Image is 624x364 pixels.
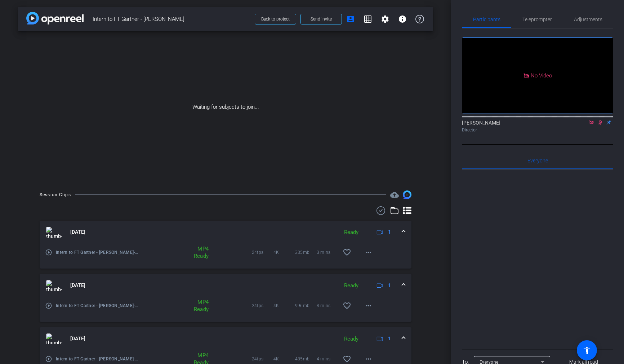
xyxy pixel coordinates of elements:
[45,302,52,309] mat-icon: play_circle_outline
[70,228,85,236] span: [DATE]
[381,15,389,23] mat-icon: settings
[70,282,85,289] span: [DATE]
[311,16,332,22] span: Send invite
[46,227,62,238] img: thumb-nail
[317,302,338,309] span: 8 mins
[583,346,591,355] mat-icon: accessibility
[26,12,84,24] img: app-logo
[574,17,602,22] span: Adjustments
[364,301,373,310] mat-icon: more_horiz
[388,335,391,342] span: 1
[317,249,338,256] span: 3 mins
[527,158,548,163] span: Everyone
[473,17,500,22] span: Participants
[252,355,273,363] span: 24fps
[343,355,351,363] mat-icon: favorite_border
[317,355,338,363] span: 4 mins
[178,245,212,260] div: MP4 Ready
[40,297,411,322] div: thumb-nail[DATE]Ready1
[273,355,295,363] span: 4K
[340,282,362,290] div: Ready
[346,15,355,23] mat-icon: account_box
[403,190,411,199] img: Session clips
[295,302,317,309] span: 996mb
[295,355,317,363] span: 485mb
[40,274,411,297] mat-expansion-panel-header: thumb-nail[DATE]Ready1
[388,228,391,236] span: 1
[40,327,411,350] mat-expansion-panel-header: thumb-nail[DATE]Ready1
[45,249,52,256] mat-icon: play_circle_outline
[388,282,391,289] span: 1
[364,15,372,23] mat-icon: grid_on
[364,248,373,257] mat-icon: more_horiz
[40,191,71,198] div: Session Clips
[252,302,273,309] span: 24fps
[340,228,362,237] div: Ready
[56,249,139,256] span: Intern to FT Gartner - [PERSON_NAME]-Closing-Opening Alt Shots-2025-08-15-11-44-36-977-0
[70,335,85,342] span: [DATE]
[300,14,342,24] button: Send invite
[40,221,411,244] mat-expansion-panel-header: thumb-nail[DATE]Ready1
[295,249,317,256] span: 335mb
[56,355,139,363] span: Intern to FT Gartner - [PERSON_NAME]-TK3-2025-08-15-11-31-22-550-0
[390,190,399,199] span: Destinations for your clips
[93,12,250,26] span: Intern to FT Gartner - [PERSON_NAME]
[531,72,552,78] span: No Video
[46,333,62,344] img: thumb-nail
[46,280,62,291] img: thumb-nail
[56,302,139,309] span: Intern to FT Gartner - [PERSON_NAME]-TK5-2025-08-15-11-35-50-845-0
[273,302,295,309] span: 4K
[462,127,613,133] div: Director
[40,244,411,269] div: thumb-nail[DATE]Ready1
[273,249,295,256] span: 4K
[398,15,407,23] mat-icon: info
[462,119,613,133] div: [PERSON_NAME]
[343,248,351,257] mat-icon: favorite_border
[252,249,273,256] span: 24fps
[340,335,362,343] div: Ready
[178,298,212,313] div: MP4 Ready
[261,17,290,22] span: Back to project
[255,14,296,24] button: Back to project
[390,190,399,199] mat-icon: cloud_upload
[364,355,373,363] mat-icon: more_horiz
[343,301,351,310] mat-icon: favorite_border
[522,17,552,22] span: Teleprompter
[18,31,433,183] div: Waiting for subjects to join...
[45,355,52,363] mat-icon: play_circle_outline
